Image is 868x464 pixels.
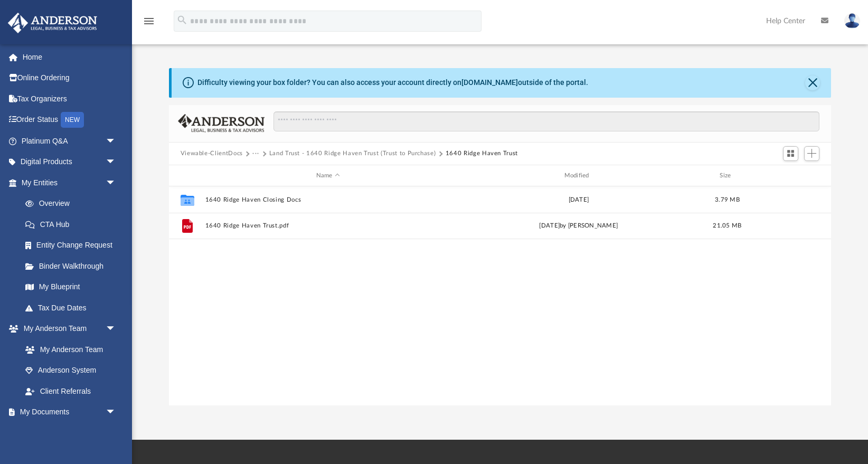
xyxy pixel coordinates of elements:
div: [DATE] [456,195,702,205]
div: Difficulty viewing your box folder? You can also access your account directly on outside of the p... [197,77,588,88]
a: My Blueprint [15,277,127,298]
button: 1640 Ridge Haven Trust.pdf [205,223,451,230]
div: grid [169,186,832,405]
span: arrow_drop_down [106,151,127,173]
button: 1640 Ridge Haven Closing Docs [205,196,451,203]
a: My Anderson Team [15,339,121,360]
img: User Pic [844,13,860,29]
a: Entity Change Request [15,235,132,256]
span: arrow_drop_down [106,172,127,194]
div: id [753,171,827,181]
button: 1640 Ridge Haven Trust [446,149,518,158]
div: NEW [61,112,84,128]
a: menu [143,20,155,27]
input: Search files and folders [273,111,819,131]
div: [DATE] by [PERSON_NAME] [456,222,702,231]
button: Land Trust - 1640 Ridge Haven Trust (Trust to Purchase) [269,149,436,158]
div: id [173,171,200,181]
button: Close [805,75,820,90]
div: Size [706,171,748,181]
i: menu [143,15,155,27]
span: arrow_drop_down [106,318,127,340]
a: Order StatusNEW [7,109,132,131]
a: Digital Productsarrow_drop_down [7,151,132,173]
i: search [176,14,188,26]
a: Binder Walkthrough [15,255,132,277]
a: CTA Hub [15,214,132,235]
a: Online Ordering [7,68,132,89]
a: My Documentsarrow_drop_down [7,402,127,423]
span: arrow_drop_down [106,402,127,423]
a: Platinum Q&Aarrow_drop_down [7,130,132,151]
span: arrow_drop_down [106,130,127,152]
div: Name [204,171,450,181]
button: Switch to Grid View [783,146,799,161]
a: Box [15,422,121,443]
a: Tax Organizers [7,88,132,109]
a: Tax Due Dates [15,297,132,318]
a: My Anderson Teamarrow_drop_down [7,318,127,339]
button: Add [804,146,820,161]
a: Overview [15,193,132,214]
a: Anderson System [15,360,127,381]
img: Anderson Advisors Platinum Portal [5,13,100,33]
button: ··· [252,149,259,158]
span: 21.05 MB [713,223,741,229]
div: Modified [455,171,701,181]
a: My Entitiesarrow_drop_down [7,172,132,193]
a: [DOMAIN_NAME] [461,78,518,87]
button: Viewable-ClientDocs [181,149,243,158]
span: 3.79 MB [715,197,740,203]
a: Home [7,46,132,68]
a: Client Referrals [15,381,127,402]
